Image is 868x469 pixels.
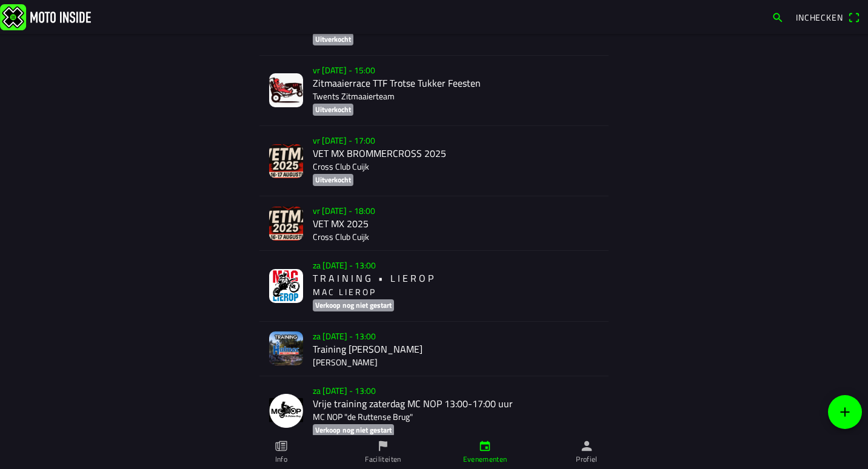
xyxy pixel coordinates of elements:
a: za [DATE] - 13:00Vrije training zaterdag MC NOP 13:00-17:00 uurMC NOP "de Ruttense Brug"Verkoop n... [259,376,609,447]
img: N3lxsS6Zhak3ei5Q5MtyPEvjHqMuKUUTBqHB2i4g.png [269,331,303,365]
ion-icon: paper [275,439,288,453]
ion-icon: flag [376,439,390,453]
a: vr [DATE] - 17:00VET MX BROMMERCROSS 2025Cross Club CuijkUitverkocht [259,126,609,196]
img: cUzKkvrzoDV55mm8iTk0lzAdoz4YgRQGm4CXlmZj.jpg [269,144,303,178]
a: za [DATE] - 13:00T R A I N I N G • L I E R O PM A C L I E R O PVerkoop nog niet gestart [259,251,609,321]
ion-icon: add [838,405,852,419]
img: ZbudpXhMoREDwX92u5ilukar5XmcvOOZpae40Uk3.jpg [269,207,303,241]
a: za [DATE] - 13:00Training [PERSON_NAME][PERSON_NAME] [259,322,609,376]
img: nqVjGR7w9L1lx1i9iSUta8yeC2jT49Su6SYODyDY.jpg [269,73,303,107]
a: vr [DATE] - 15:00Zitmaaierrace TTF Trotse Tukker FeestenTwents ZitmaaierteamUitverkocht [259,56,609,126]
img: c0iYBUXoDeaukpUjKvbxM5WgCcdqEOJGrqgDHjjo.png [269,269,303,303]
a: Incheckenqr scanner [790,7,866,27]
img: NjdwpvkGicnr6oC83998ZTDUeXJJ29cK9cmzxz8K.png [269,394,303,428]
a: vr [DATE] - 18:00VET MX 2025Cross Club Cuijk [259,196,609,251]
ion-icon: person [580,439,593,453]
ion-label: Evenementen [463,454,507,465]
span: Inchecken [796,11,843,24]
ion-label: Profiel [576,454,598,465]
ion-icon: calendar [478,439,492,453]
ion-label: Info [275,454,287,465]
ion-label: Faciliteiten [365,454,401,465]
a: search [766,7,790,27]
